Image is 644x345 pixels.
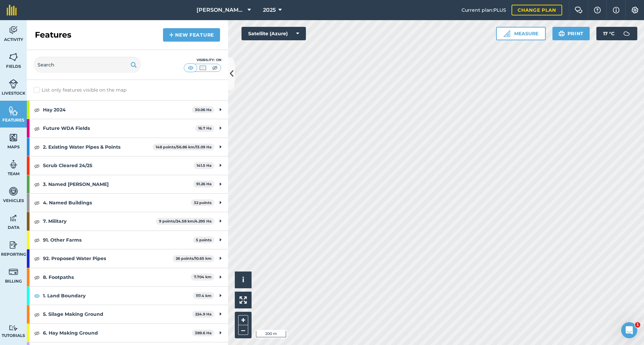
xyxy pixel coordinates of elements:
img: svg+xml;base64,PHN2ZyB4bWxucz0iaHR0cDovL3d3dy53My5vcmcvMjAwMC9zdmciIHdpZHRoPSIxOCIgaGVpZ2h0PSIyNC... [34,162,40,170]
strong: 3. Named [PERSON_NAME] [43,175,193,193]
img: fieldmargin Logo [7,5,17,15]
img: svg+xml;base64,PHN2ZyB4bWxucz0iaHR0cDovL3d3dy53My5vcmcvMjAwMC9zdmciIHdpZHRoPSIxOCIgaGVpZ2h0PSIyNC... [34,125,40,133]
strong: 92. Proposed Water Pipes [43,249,173,267]
img: svg+xml;base64,PHN2ZyB4bWxucz0iaHR0cDovL3d3dy53My5vcmcvMjAwMC9zdmciIHdpZHRoPSI1NiIgaGVpZ2h0PSI2MC... [9,106,18,116]
button: Satellite (Azure) [241,27,306,40]
div: Hay 202430.06 Ha [27,101,228,119]
div: 4. Named Buildings32 points [27,194,228,212]
div: 6. Hay Making Ground389.6 Ha [27,324,228,342]
img: svg+xml;base64,PHN2ZyB4bWxucz0iaHR0cDovL3d3dy53My5vcmcvMjAwMC9zdmciIHdpZHRoPSIxOCIgaGVpZ2h0PSIyNC... [34,310,40,318]
img: svg+xml;base64,PHN2ZyB4bWxucz0iaHR0cDovL3d3dy53My5vcmcvMjAwMC9zdmciIHdpZHRoPSI1MCIgaGVpZ2h0PSI0MC... [199,64,207,71]
img: svg+xml;base64,PD94bWwgdmVyc2lvbj0iMS4wIiBlbmNvZGluZz0idXRmLTgiPz4KPCEtLSBHZW5lcmF0b3I6IEFkb2JlIE... [9,159,18,169]
img: svg+xml;base64,PD94bWwgdmVyc2lvbj0iMS4wIiBlbmNvZGluZz0idXRmLTgiPz4KPCEtLSBHZW5lcmF0b3I6IEFkb2JlIE... [9,325,18,331]
img: svg+xml;base64,PHN2ZyB4bWxucz0iaHR0cDovL3d3dy53My5vcmcvMjAwMC9zdmciIHdpZHRoPSIxOSIgaGVpZ2h0PSIyNC... [558,30,565,38]
strong: 117.4 km [196,293,212,298]
img: svg+xml;base64,PHN2ZyB4bWxucz0iaHR0cDovL3d3dy53My5vcmcvMjAwMC9zdmciIHdpZHRoPSIxOCIgaGVpZ2h0PSIyNC... [34,106,40,114]
img: svg+xml;base64,PHN2ZyB4bWxucz0iaHR0cDovL3d3dy53My5vcmcvMjAwMC9zdmciIHdpZHRoPSI1NiIgaGVpZ2h0PSI2MC... [9,133,18,143]
img: svg+xml;base64,PHN2ZyB4bWxucz0iaHR0cDovL3d3dy53My5vcmcvMjAwMC9zdmciIHdpZHRoPSIxOCIgaGVpZ2h0PSIyNC... [34,199,40,207]
div: Future WDA Fields16.7 Ha [27,119,228,137]
strong: 5. Silage Making Ground [43,305,192,323]
button: – [238,325,248,335]
img: svg+xml;base64,PD94bWwgdmVyc2lvbj0iMS4wIiBlbmNvZGluZz0idXRmLTgiPz4KPCEtLSBHZW5lcmF0b3I6IEFkb2JlIE... [9,186,18,196]
strong: 4. Named Buildings [43,194,191,212]
strong: 7. Military [43,212,156,230]
a: Change plan [512,5,562,15]
iframe: Intercom live chat [621,322,637,338]
img: svg+xml;base64,PD94bWwgdmVyc2lvbj0iMS4wIiBlbmNvZGluZz0idXRmLTgiPz4KPCEtLSBHZW5lcmF0b3I6IEFkb2JlIE... [9,79,18,89]
img: svg+xml;base64,PHN2ZyB4bWxucz0iaHR0cDovL3d3dy53My5vcmcvMjAwMC9zdmciIHdpZHRoPSIxOCIgaGVpZ2h0PSIyNC... [34,143,40,151]
strong: 148 points / 56.86 km / 13.09 Ha [156,145,212,149]
img: svg+xml;base64,PHN2ZyB4bWxucz0iaHR0cDovL3d3dy53My5vcmcvMjAwMC9zdmciIHdpZHRoPSIxOCIgaGVpZ2h0PSIyNC... [34,292,40,300]
img: svg+xml;base64,PHN2ZyB4bWxucz0iaHR0cDovL3d3dy53My5vcmcvMjAwMC9zdmciIHdpZHRoPSI1MCIgaGVpZ2h0PSI0MC... [211,64,219,71]
button: i [235,272,252,288]
img: svg+xml;base64,PD94bWwgdmVyc2lvbj0iMS4wIiBlbmNvZGluZz0idXRmLTgiPz4KPCEtLSBHZW5lcmF0b3I6IEFkb2JlIE... [9,240,18,250]
strong: 91.26 Ha [196,182,212,186]
img: svg+xml;base64,PD94bWwgdmVyc2lvbj0iMS4wIiBlbmNvZGluZz0idXRmLTgiPz4KPCEtLSBHZW5lcmF0b3I6IEFkb2JlIE... [9,213,18,223]
img: svg+xml;base64,PD94bWwgdmVyc2lvbj0iMS4wIiBlbmNvZGluZz0idXRmLTgiPz4KPCEtLSBHZW5lcmF0b3I6IEFkb2JlIE... [9,25,18,35]
img: Four arrows, one pointing top left, one top right, one bottom right and the last bottom left [239,296,247,304]
strong: Scrub Cleared 24/25 [43,156,194,175]
strong: 5 points [196,238,212,242]
span: 2025 [263,6,276,14]
span: 17 ° C [603,27,614,40]
span: i [242,276,244,284]
img: Two speech bubbles overlapping with the left bubble in the forefront [575,7,583,13]
strong: 32 points [194,200,212,205]
img: Ruler icon [503,30,510,37]
strong: 389.6 Ha [195,331,212,335]
strong: 30.06 Ha [195,107,212,112]
button: Measure [496,27,546,40]
button: + [238,315,248,325]
img: svg+xml;base64,PHN2ZyB4bWxucz0iaHR0cDovL3d3dy53My5vcmcvMjAwMC9zdmciIHdpZHRoPSIxOCIgaGVpZ2h0PSIyNC... [34,236,40,244]
input: Search [34,57,141,73]
button: 17 °C [596,27,637,40]
img: A question mark icon [593,7,601,13]
img: svg+xml;base64,PHN2ZyB4bWxucz0iaHR0cDovL3d3dy53My5vcmcvMjAwMC9zdmciIHdpZHRoPSIxNCIgaGVpZ2h0PSIyNC... [169,31,174,39]
strong: 1. Land Boundary [43,287,193,305]
strong: 2. Existing Water Pipes & Points [43,138,153,156]
strong: Hay 2024 [43,101,192,119]
img: svg+xml;base64,PHN2ZyB4bWxucz0iaHR0cDovL3d3dy53My5vcmcvMjAwMC9zdmciIHdpZHRoPSI1NiIgaGVpZ2h0PSI2MC... [9,52,18,62]
img: A cog icon [631,7,639,13]
button: Print [552,27,590,40]
div: 3. Named [PERSON_NAME]91.26 Ha [27,175,228,193]
div: Scrub Cleared 24/25141.5 Ha [27,156,228,175]
img: svg+xml;base64,PD94bWwgdmVyc2lvbj0iMS4wIiBlbmNvZGluZz0idXRmLTgiPz4KPCEtLSBHZW5lcmF0b3I6IEFkb2JlIE... [620,27,633,40]
strong: 9 points / 24.58 km / 4.295 Ha [159,219,212,224]
div: 91. Other Farms5 points [27,231,228,249]
strong: 7.704 km [194,275,212,279]
img: svg+xml;base64,PHN2ZyB4bWxucz0iaHR0cDovL3d3dy53My5vcmcvMjAwMC9zdmciIHdpZHRoPSIxOSIgaGVpZ2h0PSIyNC... [130,61,137,69]
img: svg+xml;base64,PHN2ZyB4bWxucz0iaHR0cDovL3d3dy53My5vcmcvMjAwMC9zdmciIHdpZHRoPSIxOCIgaGVpZ2h0PSIyNC... [34,217,40,226]
strong: Future WDA Fields [43,119,195,137]
strong: 26 points / 10.65 km [176,256,212,261]
img: svg+xml;base64,PHN2ZyB4bWxucz0iaHR0cDovL3d3dy53My5vcmcvMjAwMC9zdmciIHdpZHRoPSI1MCIgaGVpZ2h0PSI0MC... [186,64,195,71]
span: 1 [635,322,640,328]
label: List only features visible on the map [34,87,126,94]
div: 1. Land Boundary117.4 km [27,287,228,305]
strong: 6. Hay Making Ground [43,324,192,342]
strong: 8. Footpaths [43,268,191,286]
img: svg+xml;base64,PHN2ZyB4bWxucz0iaHR0cDovL3d3dy53My5vcmcvMjAwMC9zdmciIHdpZHRoPSIxOCIgaGVpZ2h0PSIyNC... [34,273,40,281]
img: svg+xml;base64,PHN2ZyB4bWxucz0iaHR0cDovL3d3dy53My5vcmcvMjAwMC9zdmciIHdpZHRoPSIxOCIgaGVpZ2h0PSIyNC... [34,254,40,262]
div: 7. Military9 points/24.58 km/4.295 Ha [27,212,228,230]
img: svg+xml;base64,PHN2ZyB4bWxucz0iaHR0cDovL3d3dy53My5vcmcvMjAwMC9zdmciIHdpZHRoPSIxOCIgaGVpZ2h0PSIyNC... [34,180,40,188]
div: Visibility: On [184,57,221,63]
div: 2. Existing Water Pipes & Points148 points/56.86 km/13.09 Ha [27,138,228,156]
img: svg+xml;base64,PHN2ZyB4bWxucz0iaHR0cDovL3d3dy53My5vcmcvMjAwMC9zdmciIHdpZHRoPSIxOCIgaGVpZ2h0PSIyNC... [34,329,40,337]
strong: 91. Other Farms [43,231,193,249]
strong: 141.5 Ha [197,163,212,168]
strong: 16.7 Ha [198,126,212,131]
div: 92. Proposed Water Pipes26 points/10.65 km [27,249,228,267]
div: 8. Footpaths7.704 km [27,268,228,286]
a: New feature [163,28,220,42]
span: [PERSON_NAME] Cross [197,6,245,14]
div: 5. Silage Making Ground224.9 Ha [27,305,228,323]
strong: 224.9 Ha [195,312,212,316]
span: Current plan : PLUS [462,6,506,14]
img: svg+xml;base64,PD94bWwgdmVyc2lvbj0iMS4wIiBlbmNvZGluZz0idXRmLTgiPz4KPCEtLSBHZW5lcmF0b3I6IEFkb2JlIE... [9,267,18,277]
img: svg+xml;base64,PHN2ZyB4bWxucz0iaHR0cDovL3d3dy53My5vcmcvMjAwMC9zdmciIHdpZHRoPSIxNyIgaGVpZ2h0PSIxNy... [613,6,620,14]
h2: Features [35,30,71,40]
